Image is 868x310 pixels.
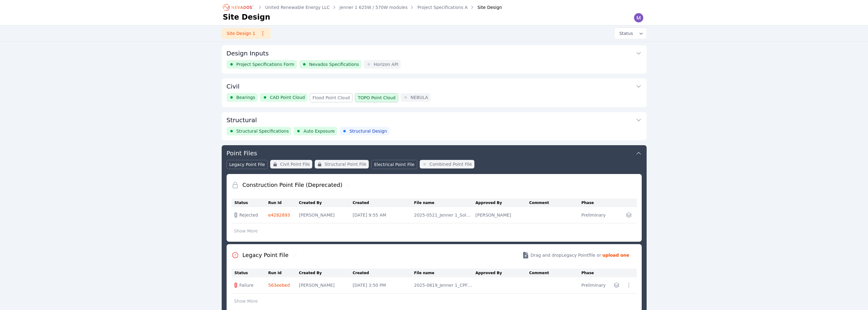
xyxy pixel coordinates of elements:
[222,78,647,107] div: CivilBearingsCAD Point CloudFlood Point CloudTOPO Point CloudNEBULA
[515,247,637,264] button: Drag and dropLegacy Pointfile or upload one
[222,112,647,140] div: StructuralStructural SpecificationsAuto ExposureStructural Design
[270,94,305,100] span: CAD Point Cloud
[227,149,257,157] h3: Point Files
[227,78,642,93] button: Civil
[349,128,387,134] span: Structural Design
[227,145,642,160] button: Point Files
[232,269,268,277] th: Status
[236,94,255,100] span: Bearings
[227,112,642,127] button: Structural
[374,161,414,168] span: Electrical Point File
[476,198,529,207] th: Approved By
[417,4,468,10] a: Project Specifications A
[529,198,582,207] th: Comment
[353,269,414,277] th: Created
[236,61,294,67] span: Project Specifications Form
[280,161,310,167] span: Civil Point File
[411,94,428,100] span: NEBULA
[529,269,582,277] th: Comment
[634,13,644,23] img: Madeline Koldos
[299,207,353,223] td: [PERSON_NAME]
[229,161,265,168] span: Legacy Point File
[227,82,239,91] h3: Civil
[243,251,289,259] h2: Legacy Point File
[268,198,299,207] th: Run Id
[582,198,619,207] th: Phase
[236,128,289,134] span: Structural Specifications
[430,161,472,167] span: Combined Point File
[268,283,290,288] a: 563eebed
[222,45,647,74] div: Design InputsProject Specifications FormNevados SpecificationsHorizon API
[414,282,473,288] div: 2025-0819_Jenner 1_CPF - Inverters Added.csv
[602,252,629,258] strong: upload one
[239,212,258,218] span: Rejected
[299,269,353,277] th: Created By
[353,198,414,207] th: Created
[469,4,502,10] div: Site Design
[268,213,290,217] a: e4282893
[309,61,359,67] span: Nevados Specifications
[414,198,476,207] th: File name
[476,269,529,277] th: Approved By
[582,269,610,277] th: Phase
[476,207,529,223] td: [PERSON_NAME]
[299,277,353,293] td: [PERSON_NAME]
[303,128,335,134] span: Auto Exposure
[353,277,414,293] td: [DATE] 3:50 PM
[358,95,395,101] span: TOPO Point Cloud
[227,116,257,124] h3: Structural
[223,2,502,12] nav: Breadcrumb
[232,198,268,207] th: Status
[313,95,350,101] span: Flood Point Cloud
[232,225,261,237] button: Show More
[223,12,271,22] h1: Site Design
[353,207,414,223] td: [DATE] 9:55 AM
[374,61,398,67] span: Horizon API
[325,161,366,167] span: Structural Point File
[268,269,299,277] th: Run Id
[582,282,607,288] div: Preliminary
[243,181,343,189] h2: Construction Point File (Deprecated)
[414,212,473,218] div: 2025-0521_Jenner 1_Solved CPF - Viewmaker Output and Embedment, Final CPF, [PERSON_NAME].csv
[614,28,647,39] button: Status
[582,212,616,218] div: Preliminary
[531,252,601,258] span: Drag and drop Legacy Point file or
[299,198,353,207] th: Created By
[222,28,271,39] a: Site Design 1
[265,4,330,10] a: United Renewable Energy LLC
[340,4,408,10] a: Jenner 1 625W / 570W modules
[227,45,642,60] button: Design Inputs
[617,30,633,36] span: Status
[414,269,476,277] th: File name
[232,295,261,307] button: Show More
[227,49,269,58] h3: Design Inputs
[239,282,254,288] span: Failure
